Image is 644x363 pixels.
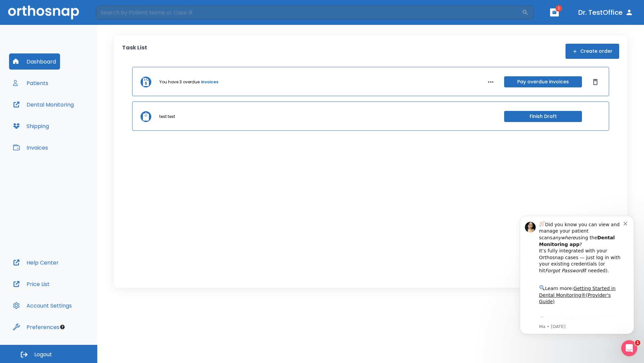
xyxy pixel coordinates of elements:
[9,297,76,314] button: Account Settings
[566,44,619,59] button: Create order
[590,77,601,87] button: Dismiss
[555,5,562,12] span: 1
[9,276,54,292] button: Price List
[9,96,78,113] button: Dental Monitoring
[201,79,218,85] a: invoices
[29,110,114,144] div: Download the app: | ​ Let us know if you need help getting started!
[621,340,637,356] iframe: Intercom live chat
[9,53,60,70] button: Dashboard
[96,6,522,19] input: Search by Patient Name or Case #
[9,118,53,134] button: Shipping
[114,14,119,20] button: Dismiss notification
[576,6,636,18] button: Dr. TestOffice
[29,118,114,124] p: Message from Ma, sent 2w ago
[29,111,89,123] a: App Store
[9,254,63,271] button: Help Center
[59,324,65,330] div: Tooltip anchor
[9,319,63,335] button: Preferences
[34,351,52,358] span: Logout
[635,340,640,346] span: 1
[9,139,52,156] button: Invoices
[510,206,644,345] iframe: Intercom notifications message
[504,111,582,122] button: Finish Draft
[8,5,79,19] img: Orthosnap
[122,44,147,59] p: Task List
[504,76,582,87] button: Pay overdue invoices
[159,114,175,120] p: test test
[159,79,200,85] p: You have 3 overdue
[9,75,52,91] button: Patients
